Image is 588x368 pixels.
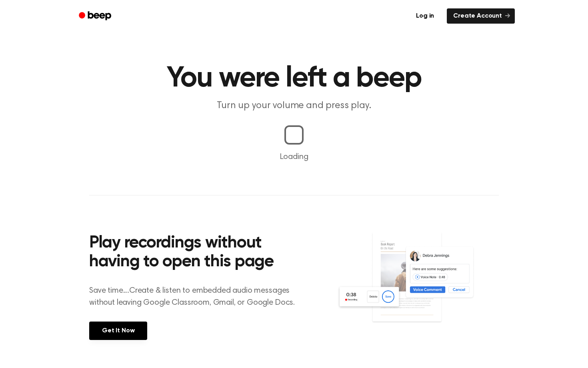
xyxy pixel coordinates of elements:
p: Save time....Create & listen to embedded audio messages without leaving Google Classroom, Gmail, ... [89,285,305,309]
a: Create Account [447,8,515,24]
img: Voice Comments on Docs and Recording Widget [337,231,499,339]
h1: You were left a beep [89,64,499,93]
a: Log in [408,7,442,25]
p: Loading [10,151,578,163]
h2: Play recordings without having to open this page [89,234,305,272]
p: Turn up your volume and press play. [140,99,448,113]
a: Beep [73,8,118,24]
a: Get It Now [89,322,147,340]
